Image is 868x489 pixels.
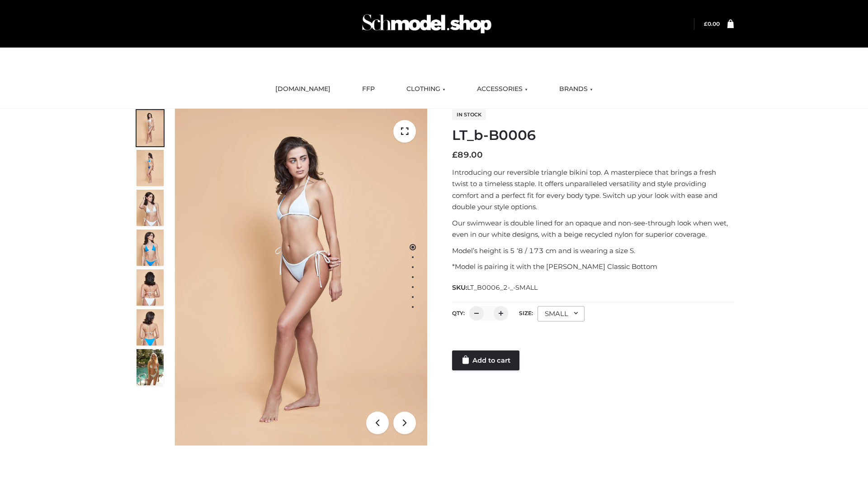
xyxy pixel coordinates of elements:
[470,79,534,99] a: ACCESSORIES
[704,20,708,27] span: £
[452,261,734,273] p: *Model is pairing it with the [PERSON_NAME] Classic Bottom
[452,245,734,257] p: Model’s height is 5 ‘8 / 173 cm and is wearing a size S.
[137,150,164,186] img: ArielClassicBikiniTop_CloudNine_AzureSky_OW114ECO_2-scaled.jpg
[137,269,164,306] img: ArielClassicBikiniTop_CloudNine_AzureSky_OW114ECO_7-scaled.jpg
[452,310,465,316] label: QTY:
[269,79,337,99] a: [DOMAIN_NAME]
[137,230,164,266] img: ArielClassicBikiniTop_CloudNine_AzureSky_OW114ECO_4-scaled.jpg
[137,190,164,226] img: ArielClassicBikiniTop_CloudNine_AzureSky_OW114ECO_3-scaled.jpg
[538,306,585,321] div: SMALL
[355,79,382,99] a: FFP
[175,109,427,446] img: ArielClassicBikiniTop_CloudNine_AzureSky_OW114ECO_1
[452,127,734,144] h1: LT_b-B0006
[137,349,164,385] img: Arieltop_CloudNine_AzureSky2.jpg
[452,282,538,293] span: SKU:
[704,20,720,27] bdi: 0.00
[552,79,599,99] a: BRANDS
[467,283,538,292] span: LT_B0006_2-_-SMALL
[519,310,533,316] label: Size:
[137,110,164,146] img: ArielClassicBikiniTop_CloudNine_AzureSky_OW114ECO_1-scaled.jpg
[452,217,734,240] p: Our swimwear is double lined for an opaque and non-see-through look when wet, even in our white d...
[704,20,720,27] a: £0.00
[452,150,483,160] bdi: 89.00
[452,167,734,213] p: Introducing our reversible triangle bikini top. A masterpiece that brings a fresh twist to a time...
[452,109,486,120] span: In stock
[137,309,164,345] img: ArielClassicBikiniTop_CloudNine_AzureSky_OW114ECO_8-scaled.jpg
[452,350,519,370] a: Add to cart
[452,150,458,160] span: £
[359,6,495,42] img: Schmodel Admin 964
[400,79,452,99] a: CLOTHING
